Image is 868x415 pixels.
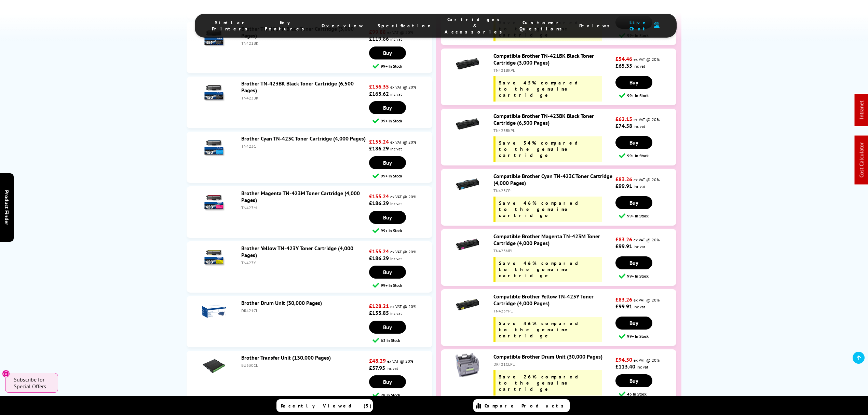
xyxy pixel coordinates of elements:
[615,55,632,62] strong: £54.46
[390,249,416,254] span: ex VAT @ 20%
[241,190,360,203] a: Brother Magenta TN-423M Toner Cartridge (4,000 Pages)
[202,190,226,214] img: Brother Magenta TN-423M Toner Cartridge (4,000 Pages)
[383,324,392,331] span: Buy
[202,354,226,378] img: Brother Transfer Unit (130,000 Pages)
[456,173,479,197] img: Compatible Brother Cyan TN-423C Toner Cartridge (4,000 Pages)
[383,214,392,221] span: Buy
[654,22,660,28] img: user-headset-duotone.svg
[241,205,367,210] div: TN423M
[629,199,638,206] span: Buy
[241,354,331,361] a: Brother Transfer Unit (130,000 Pages)
[634,57,660,62] span: ex VAT @ 20%
[634,177,660,182] span: ex VAT @ 20%
[3,190,10,225] span: Product Finder
[383,269,392,276] span: Buy
[499,80,585,98] span: Save 45% compared to the genuine cartridge
[493,128,614,133] div: TN423BKPL
[499,260,585,279] span: Save 46% compared to the genuine cartridge
[281,403,372,409] span: Recently Viewed (5)
[14,376,51,390] span: Subscribe for Special Offers
[369,193,389,200] strong: £155.24
[615,303,632,310] strong: £99.91
[276,399,373,412] a: Recently Viewed (5)
[202,135,226,159] img: Brother Cyan TN-423C Toner Cartridge (4,000 Pages)
[493,112,594,126] a: Compatible Brother TN-423BK Black Toner Cartridge (6,500 Pages)
[493,293,594,307] a: Compatible Brother Yellow TN-423Y Toner Cartridge (4,000 Pages)
[634,237,660,242] span: ex VAT @ 20%
[615,116,632,122] strong: £62.15
[390,311,402,316] span: inc vat
[619,273,676,279] div: 99+ In Stock
[241,80,354,94] a: Brother TN-423BK Black Toner Cartridge (6,500 Pages)
[383,104,392,111] span: Buy
[615,243,632,250] strong: £99.91
[202,245,226,269] img: Brother Yellow TN-423Y Toner Cartridge (4,000 Pages)
[456,52,479,76] img: Compatible Brother TN-421BK Black Toner Cartridge (3,000 Pages)
[629,320,638,326] span: Buy
[386,366,398,371] span: inc vat
[634,117,660,122] span: ex VAT @ 20%
[456,233,479,257] img: Compatible Brother Magenta TN-423M Toner Cartridge (4,000 Pages)
[383,50,392,56] span: Buy
[615,363,635,370] strong: £113.40
[634,184,645,189] span: inc vat
[456,112,479,136] img: Compatible Brother TN-423BK Black Toner Cartridge (6,500 Pages)
[265,19,308,32] span: Key Features
[499,374,585,392] span: Save 26% compared to the genuine cartridge
[858,101,865,119] a: Intranet
[634,304,645,309] span: inc vat
[387,359,413,364] span: ex VAT @ 20%
[383,378,392,385] span: Buy
[369,303,389,309] strong: £128.21
[456,353,479,377] img: Compatible Brother Drum Unit (30,000 Pages)
[619,333,676,339] div: 99+ In Stock
[2,370,10,378] button: Close
[615,296,632,303] strong: £83.26
[369,248,389,255] strong: £155.24
[615,183,632,189] strong: £99.91
[615,236,632,243] strong: £83.26
[241,299,322,306] a: Brother Drum Unit (30,000 Pages)
[619,213,676,219] div: 99+ In Stock
[485,403,567,409] span: Compare Products
[619,92,676,99] div: 99+ In Stock
[202,299,226,323] img: Brother Drum Unit (30,000 Pages)
[634,297,660,303] span: ex VAT @ 20%
[579,23,613,29] span: Reviews
[390,92,402,97] span: inc vat
[241,308,367,313] div: DR421CL
[615,62,632,69] strong: £65.35
[493,233,600,246] a: Compatible Brother Magenta TN-423M Toner Cartridge (4,000 Pages)
[445,16,506,35] span: Cartridges & Accessories
[378,23,431,29] span: Specification
[493,353,602,360] a: Compatible Brother Drum Unit (30,000 Pages)
[372,392,432,398] div: 28 In Stock
[369,357,386,364] strong: £48.29
[634,244,645,249] span: inc vat
[637,364,648,370] span: inc vat
[241,245,353,258] a: Brother Yellow TN-423Y Toner Cartridge (4,000 Pages)
[499,140,585,158] span: Save 54% compared to the genuine cartridge
[493,188,614,193] div: TN423CPL
[629,259,638,266] span: Buy
[473,399,570,412] a: Compare Products
[493,52,594,66] a: Compatible Brother TN-421BK Black Toner Cartridge (3,000 Pages)
[499,200,585,218] span: Save 46% compared to the genuine cartridge
[369,309,389,316] strong: £153.85
[372,282,432,289] div: 99+ In Stock
[627,19,650,32] span: Live Chat
[493,68,614,73] div: TN421BKPL
[369,83,389,90] strong: £136.35
[372,173,432,179] div: 99+ In Stock
[383,159,392,166] span: Buy
[241,260,367,265] div: TN423Y
[390,304,416,309] span: ex VAT @ 20%
[241,144,367,149] div: TN423C
[615,356,632,363] strong: £94.50
[372,337,432,344] div: 63 In Stock
[241,135,366,142] a: Brother Cyan TN-423C Toner Cartridge (4,000 Pages)
[390,146,402,151] span: inc vat
[615,176,632,183] strong: £83.26
[634,358,660,363] span: ex VAT @ 20%
[493,173,612,186] a: Compatible Brother Cyan TN-423C Toner Cartridge (4,000 Pages)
